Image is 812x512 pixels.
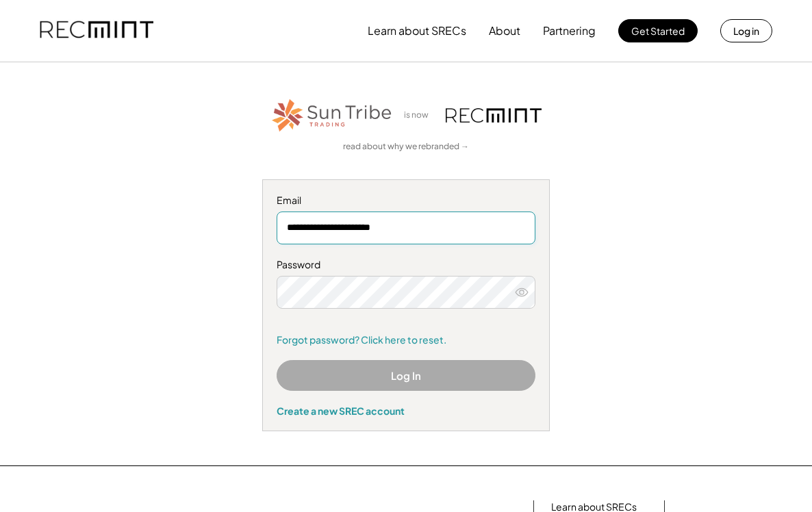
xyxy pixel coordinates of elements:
[277,258,535,272] div: Password
[343,141,469,153] a: read about why we rebranded →
[40,8,153,54] img: recmint-logotype%403x.png
[543,17,596,44] button: Partnering
[270,97,394,134] img: STT_Horizontal_Logo%2B-%2BColor.png
[401,110,439,121] div: is now
[277,333,535,347] a: Forgot password? Click here to reset.
[277,194,535,207] div: Email
[489,17,520,44] button: About
[368,17,466,44] button: Learn about SRECs
[720,19,772,42] button: Log in
[446,108,542,123] img: recmint-logotype%403x.png
[277,405,535,417] div: Create a new SREC account
[277,360,535,391] button: Log In
[618,19,698,42] button: Get Started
